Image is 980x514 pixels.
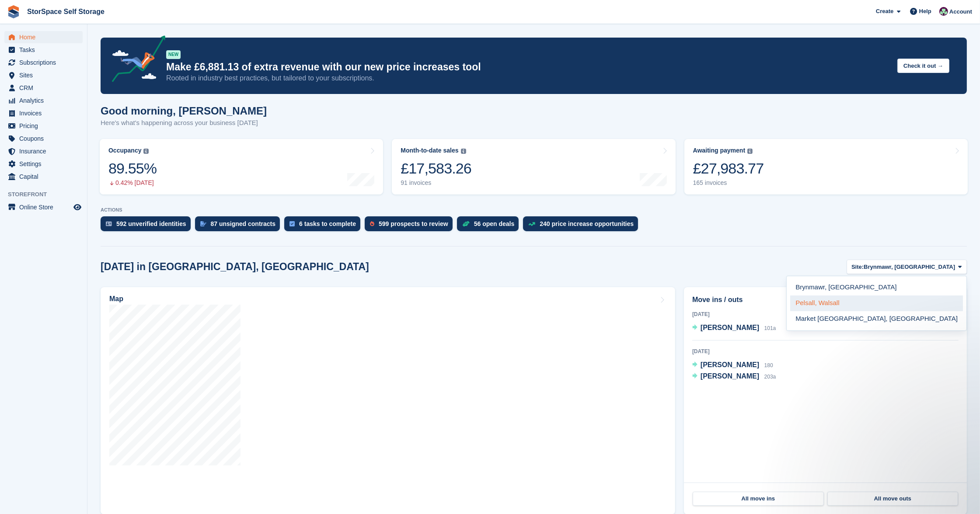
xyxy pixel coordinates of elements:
a: menu [4,120,83,132]
a: Brynmawr, [GEOGRAPHIC_DATA] [790,280,963,295]
span: Sites [19,69,72,81]
a: [PERSON_NAME] 180 [692,360,773,371]
span: Tasks [19,44,72,56]
a: menu [4,158,83,170]
h1: Good morning, [PERSON_NAME] [101,105,267,117]
p: Rooted in industry best practices, but tailored to your subscriptions. [166,73,890,83]
span: Storefront [8,190,87,199]
div: 87 unsigned contracts [211,220,276,227]
span: Brynmawr, [GEOGRAPHIC_DATA] [864,263,955,271]
a: menu [4,145,83,157]
p: ACTIONS [101,207,967,213]
a: 6 tasks to complete [284,216,365,236]
span: Site: [851,263,864,271]
div: £27,983.77 [693,160,764,177]
a: [PERSON_NAME] 203a [692,371,776,382]
a: Market [GEOGRAPHIC_DATA], [GEOGRAPHIC_DATA] [790,311,963,327]
img: verify_identity-adf6edd0f0f0b5bbfe63781bf79b02c33cf7c696d77639b501bdc392416b5a36.svg [106,221,112,226]
div: [DATE] [692,347,959,355]
img: icon-info-grey-7440780725fd019a000dd9b08b2336e03edf1995a4989e88bcd33f0948082b44.svg [143,149,149,154]
div: 91 invoices [401,179,471,187]
img: deal-1b604bf984904fb50ccaf53a9ad4b4a5d6e5aea283cecdc64d6e3604feb123c2.svg [462,221,470,227]
a: menu [4,94,83,107]
a: All move ins [693,492,824,506]
a: menu [4,132,83,145]
p: Make £6,881.13 of extra revenue with our new price increases tool [166,61,890,73]
a: menu [4,107,83,119]
span: Settings [19,158,72,170]
span: Pricing [19,120,72,132]
a: Month-to-date sales £17,583.26 91 invoices [392,139,675,194]
a: 592 unverified identities [101,216,195,236]
div: 165 invoices [693,179,764,187]
span: Coupons [19,132,72,145]
a: 240 price increase opportunities [523,216,642,236]
a: 56 open deals [457,216,523,236]
a: menu [4,201,83,213]
span: Insurance [19,145,72,157]
img: price-adjustments-announcement-icon-8257ccfd72463d97f412b2fc003d46551f7dbcb40ab6d574587a9cd5c0d94... [105,35,166,85]
span: Account [949,7,972,16]
span: Home [19,31,72,43]
a: menu [4,69,83,81]
div: NEW [166,50,181,59]
img: stora-icon-8386f47178a22dfd0bd8f6a31ec36ba5ce8667c1dd55bd0f319d3a0aa187defe.svg [7,5,20,18]
img: price_increase_opportunities-93ffe204e8149a01c8c9dc8f82e8f89637d9d84a8eef4429ea346261dce0b2c0.svg [528,222,535,226]
a: 599 prospects to review [365,216,457,236]
span: [PERSON_NAME] [701,324,759,331]
a: Occupancy 89.55% 0.42% [DATE] [100,139,383,194]
div: 56 open deals [474,220,515,227]
img: icon-info-grey-7440780725fd019a000dd9b08b2336e03edf1995a4989e88bcd33f0948082b44.svg [461,149,466,154]
span: CRM [19,82,72,94]
a: 87 unsigned contracts [195,216,285,236]
a: Pelsall, Walsall [790,295,963,311]
img: Ross Hadlington [939,7,948,16]
button: Site: Brynmawr, [GEOGRAPHIC_DATA] [847,260,967,274]
div: 89.55% [108,160,157,177]
a: StorSpace Self Storage [24,4,108,19]
div: 0.42% [DATE] [108,179,157,187]
div: 6 tasks to complete [299,220,356,227]
span: [PERSON_NAME] [701,372,759,380]
div: Awaiting payment [693,147,746,154]
div: Month-to-date sales [401,147,458,154]
a: All move outs [827,492,959,506]
a: Preview store [72,202,83,212]
button: Check it out → [897,59,949,73]
span: Help [919,7,931,16]
span: Online Store [19,201,72,213]
div: £17,583.26 [401,160,471,177]
a: Awaiting payment £27,983.77 165 invoices [684,139,968,194]
img: icon-info-grey-7440780725fd019a000dd9b08b2336e03edf1995a4989e88bcd33f0948082b44.svg [747,149,753,154]
img: contract_signature_icon-13c848040528278c33f63329250d36e43548de30e8caae1d1a13099fd9432cc5.svg [200,221,206,226]
span: 101a [764,325,776,331]
img: prospect-51fa495bee0391a8d652442698ab0144808aea92771e9ea1ae160a38d050c398.svg [370,221,374,226]
div: 592 unverified identities [116,220,186,227]
img: task-75834270c22a3079a89374b754ae025e5fb1db73e45f91037f5363f120a921f8.svg [289,221,295,226]
div: [DATE] [692,310,959,318]
h2: [DATE] in [GEOGRAPHIC_DATA], [GEOGRAPHIC_DATA] [101,261,369,273]
h2: Map [109,295,123,303]
a: menu [4,82,83,94]
h2: Move ins / outs [692,295,959,305]
span: 180 [764,362,773,368]
a: menu [4,56,83,69]
a: [PERSON_NAME] 101a [692,323,776,334]
span: 203a [764,374,776,380]
div: 240 price increase opportunities [540,220,634,227]
a: menu [4,170,83,183]
span: Analytics [19,94,72,107]
span: [PERSON_NAME] [701,361,759,368]
span: Capital [19,170,72,183]
span: Create [876,7,893,16]
a: menu [4,31,83,43]
a: menu [4,44,83,56]
p: Here's what's happening across your business [DATE] [101,118,267,128]
span: Subscriptions [19,56,72,69]
span: Invoices [19,107,72,119]
div: 599 prospects to review [379,220,448,227]
div: Occupancy [108,147,141,154]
